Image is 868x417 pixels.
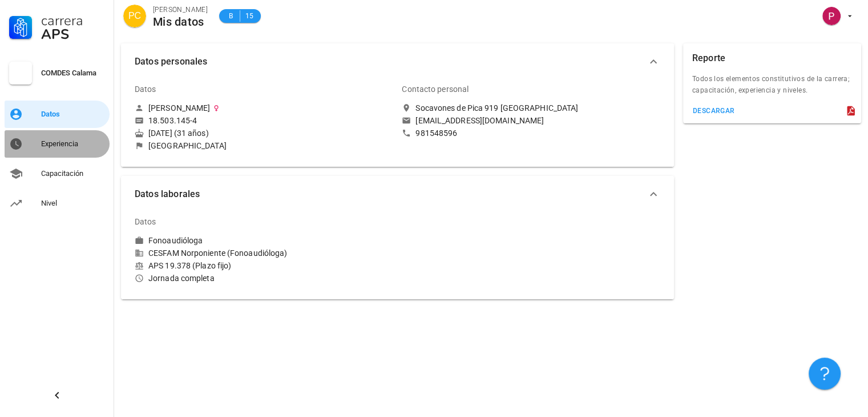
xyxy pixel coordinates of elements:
[415,115,544,126] div: [EMAIL_ADDRESS][DOMAIN_NAME]
[402,128,660,138] a: 981548596
[41,27,105,41] div: APS
[153,4,208,15] div: [PERSON_NAME]
[148,141,227,151] div: [GEOGRAPHIC_DATA]
[822,7,841,25] div: avatar
[148,103,210,113] div: [PERSON_NAME]
[683,73,861,103] div: Todos los elementos constitutivos de la carrera; capacitación, experiencia y niveles.
[135,186,647,202] span: Datos laborales
[148,235,203,246] div: Fonoaudióloga
[415,103,578,113] div: Socavones de Pica 919 [GEOGRAPHIC_DATA]
[123,5,146,27] div: avatar
[41,110,105,119] div: Datos
[135,75,156,103] div: Datos
[135,208,156,235] div: Datos
[121,176,674,212] button: Datos laborales
[135,260,393,271] div: APS 19.378 (Plazo fijo)
[128,5,141,27] span: PC
[402,75,469,103] div: Contacto personal
[5,130,110,158] a: Experiencia
[5,190,110,217] a: Nivel
[41,139,105,149] div: Experiencia
[135,273,393,283] div: Jornada completa
[245,10,254,22] span: 15
[226,10,235,22] span: B
[402,115,660,126] a: [EMAIL_ADDRESS][DOMAIN_NAME]
[5,160,110,187] a: Capacitación
[692,107,735,115] div: descargar
[41,69,105,78] div: COMDES Calama
[692,43,725,73] div: Reporte
[688,103,740,119] button: descargar
[415,128,457,138] div: 981548596
[135,54,647,70] span: Datos personales
[402,103,660,113] a: Socavones de Pica 919 [GEOGRAPHIC_DATA]
[41,199,105,208] div: Nivel
[121,43,674,80] button: Datos personales
[135,128,393,138] div: [DATE] (31 años)
[148,115,197,126] div: 18.503.145-4
[153,15,208,28] div: Mis datos
[41,14,105,27] div: Carrera
[5,101,110,128] a: Datos
[135,248,393,258] div: CESFAM Norponiente (Fonoaudióloga)
[41,169,105,178] div: Capacitación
